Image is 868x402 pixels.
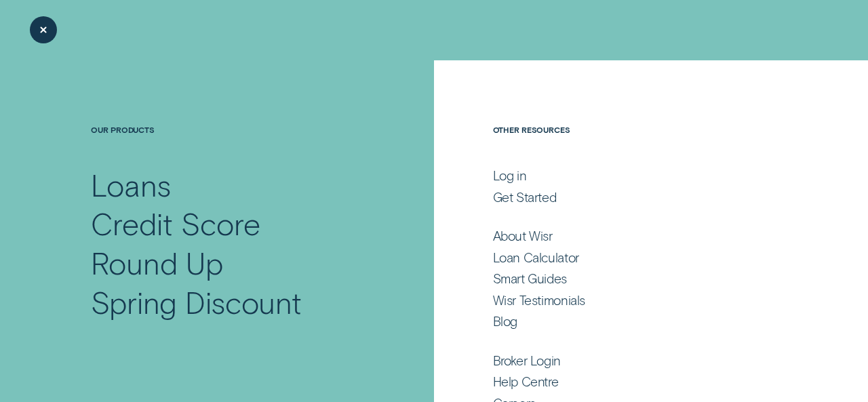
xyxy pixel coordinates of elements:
[493,167,527,184] div: Log in
[493,374,776,390] a: Help Centre
[493,292,776,308] a: Wisr Testimonials
[493,167,776,184] a: Log in
[493,249,776,266] a: Loan Calculator
[493,228,776,244] a: About Wisr
[91,243,371,283] a: Round Up
[91,204,260,243] div: Credit Score
[493,313,517,329] div: Blog
[493,353,561,369] div: Broker Login
[493,374,559,390] div: Help Centre
[493,353,776,369] a: Broker Login
[493,249,579,266] div: Loan Calculator
[91,243,222,283] div: Round Up
[91,283,302,322] div: Spring Discount
[493,313,776,329] a: Blog
[30,16,57,43] button: Close Menu
[91,283,371,322] a: Spring Discount
[91,204,371,243] a: Credit Score
[493,228,553,244] div: About Wisr
[91,165,371,205] a: Loans
[493,189,557,205] div: Get Started
[493,270,567,287] div: Smart Guides
[493,270,776,287] a: Smart Guides
[493,189,776,205] a: Get Started
[493,125,776,165] h4: Other Resources
[91,165,171,205] div: Loans
[91,125,371,165] h4: Our Products
[493,292,585,308] div: Wisr Testimonials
